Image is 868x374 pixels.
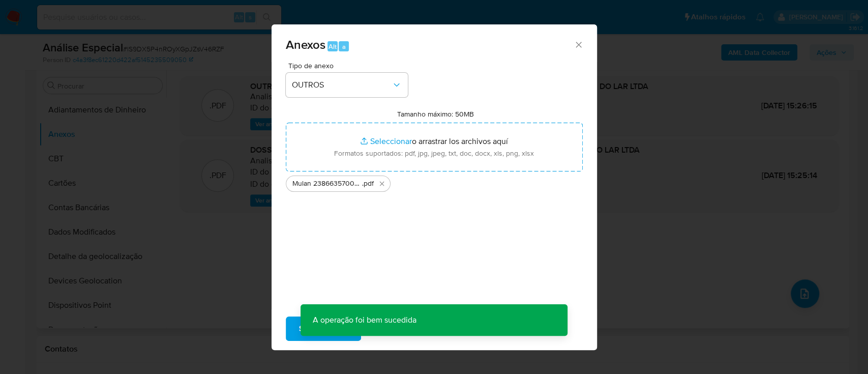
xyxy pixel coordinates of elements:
[397,109,474,119] label: Tamanho máximo: 50MB
[362,179,374,189] span: .pdf
[342,42,346,51] span: a
[301,304,429,336] p: A operação foi bem sucedida
[286,171,583,192] ul: Archivos seleccionados
[292,179,362,189] span: Mulan 2386635700_2025_10_06_11_34_46 QUARTZO COMERCIO DE UTILIDADES DO LAR LTDA
[299,318,348,340] span: Subir arquivo
[378,318,411,340] span: Cancelar
[574,40,583,49] button: Cerrar
[288,62,410,69] span: Tipo de anexo
[376,178,388,190] button: Eliminar Mulan 2386635700_2025_10_06_11_34_46 QUARTZO COMERCIO DE UTILIDADES DO LAR LTDA.pdf
[286,73,408,97] button: OUTROS
[292,80,392,90] span: OUTROS
[286,36,325,53] span: Anexos
[328,42,337,51] span: Alt
[286,317,361,341] button: Subir arquivo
